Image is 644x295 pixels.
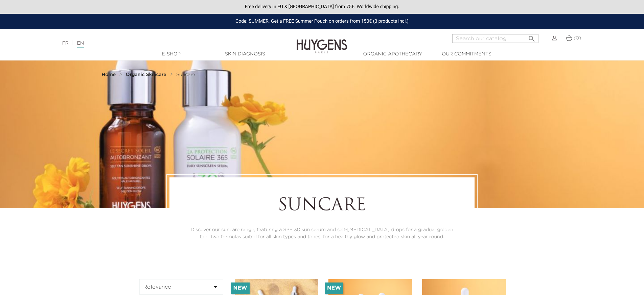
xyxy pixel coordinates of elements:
[211,51,279,58] a: Skin Diagnosis
[126,72,168,77] a: Organic Skincare
[59,39,263,47] div: |
[77,41,84,48] a: EN
[452,34,538,43] input: Search
[325,282,343,294] li: New
[176,72,195,77] span: Suncare
[176,72,195,77] a: Suncare
[359,51,427,58] a: Organic Apothecary
[139,279,223,295] button: Relevance
[62,41,69,46] a: FR
[102,72,116,77] strong: Home
[526,32,538,41] button: 
[297,28,347,54] img: Huygens
[528,33,536,41] i: 
[137,51,205,58] a: E-Shop
[188,196,456,216] h1: Suncare
[102,72,117,77] a: Home
[211,283,220,291] i: 
[574,36,581,41] span: (0)
[231,282,250,294] li: New
[188,226,456,241] p: Discover our suncare range, featuring a SPF 30 sun serum and self-[MEDICAL_DATA] drops for a grad...
[126,72,166,77] strong: Organic Skincare
[433,51,500,58] a: Our commitments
